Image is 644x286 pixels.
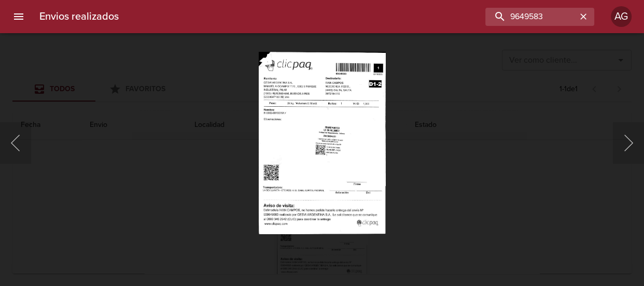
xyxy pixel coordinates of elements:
input: buscar [485,8,577,26]
button: menu [6,4,31,29]
img: Image [258,52,385,234]
div: AG [611,6,632,27]
div: Abrir información de usuario [611,6,632,27]
button: Siguiente [613,122,644,164]
h6: Envios realizados [39,8,119,25]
